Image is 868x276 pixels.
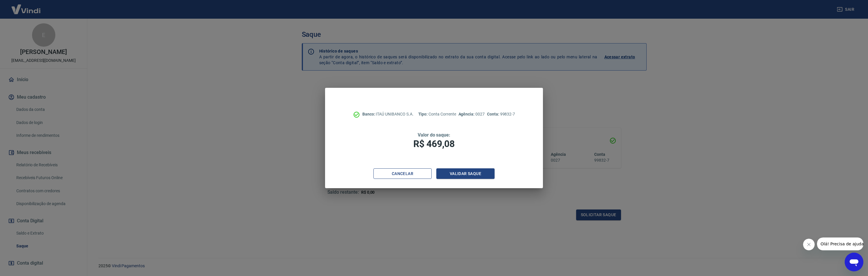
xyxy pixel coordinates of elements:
[487,111,515,117] p: 99832-7
[362,111,414,117] p: ITAÚ UNIBANCO S.A.
[418,132,450,138] span: Valor do saque:
[817,237,863,250] iframe: Mensagem da empresa
[418,111,456,117] p: Conta Corrente
[458,112,476,116] span: Agência:
[487,112,500,116] span: Conta:
[803,239,815,250] iframe: Fechar mensagem
[418,112,429,116] span: Tipo:
[436,168,495,179] button: Validar saque
[458,111,485,117] p: 0027
[845,253,863,271] iframe: Botão para abrir a janela de mensagens
[373,168,432,179] button: Cancelar
[362,112,376,116] span: Banco:
[3,4,49,9] span: Olá! Precisa de ajuda?
[413,138,455,149] span: R$ 469,08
